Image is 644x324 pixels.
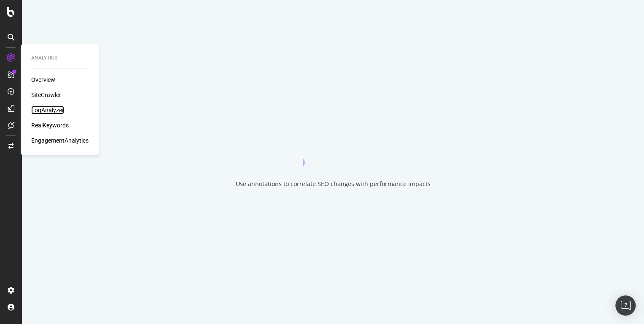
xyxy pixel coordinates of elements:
[31,54,89,62] div: Analytics
[31,106,64,114] a: LogAnalyzer
[31,136,89,145] a: EngagementAnalytics
[615,295,636,316] div: Open Intercom Messenger
[31,76,55,84] a: Overview
[303,136,364,166] div: animation
[236,180,431,188] div: Use annotations to correlate SEO changes with performance impacts
[31,91,61,99] a: SiteCrawler
[31,121,69,130] a: RealKeywords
